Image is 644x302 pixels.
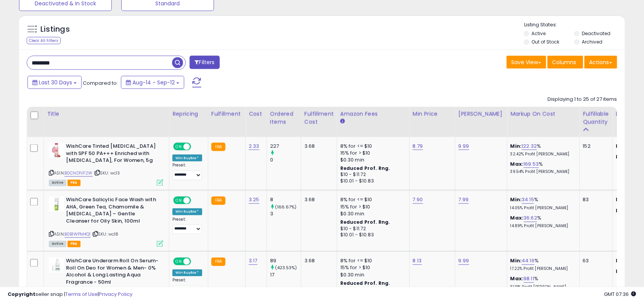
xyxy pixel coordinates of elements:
[304,110,334,126] div: Fulfillment Cost
[211,143,225,151] small: FBA
[547,56,583,69] button: Columns
[459,142,469,150] a: 9.99
[510,160,524,168] b: Max:
[304,143,331,150] div: 3.68
[94,170,120,176] span: | SKU: wc13
[510,170,574,175] p: 39.54% Profit [PERSON_NAME]
[340,232,404,239] div: $10.01 - $10.83
[459,110,504,118] div: [PERSON_NAME]
[510,266,574,272] p: 17.22% Profit [PERSON_NAME]
[270,157,301,163] div: 0
[172,270,202,276] div: Win BuyBox *
[510,258,574,272] div: %
[583,258,607,265] div: 63
[190,258,202,265] span: OFF
[172,278,202,295] div: Preset:
[510,257,522,265] b: Min:
[510,224,574,229] p: 14.89% Profit [PERSON_NAME]
[582,39,603,45] label: Archived
[211,197,225,205] small: FBA
[174,258,184,265] span: ON
[510,110,576,118] div: Markup on Cost
[524,21,625,29] p: Listing States:
[510,276,574,290] div: %
[552,58,576,66] span: Columns
[249,257,258,265] a: 3.17
[583,197,607,203] div: 83
[340,272,404,279] div: $0.30 min
[270,110,298,126] div: Ordered Items
[340,157,404,163] div: $0.30 min
[83,79,118,87] span: Compared to:
[459,257,469,265] a: 9.99
[64,170,93,177] a: B0CND1VF2W
[49,197,64,212] img: 31HHqOX4goL._SL40_.jpg
[49,143,163,185] div: ASIN:
[510,197,574,211] div: %
[65,291,98,298] a: Terms of Use
[340,118,345,125] small: Amazon Fees.
[172,163,202,180] div: Preset:
[64,231,91,238] a: B0B1WPM4Q1
[121,76,184,89] button: Aug-14 - Sep-12
[174,144,184,150] span: ON
[49,197,163,246] div: ASIN:
[27,76,82,89] button: Last 30 Days
[510,215,574,229] div: %
[584,56,617,69] button: Actions
[270,197,301,203] div: 8
[92,231,119,237] span: | SKU: wc18
[510,161,574,175] div: %
[49,258,64,273] img: 31EhCosolWL._SL40_.jpg
[39,79,72,86] span: Last 30 Days
[340,226,404,233] div: $10 - $11.72
[49,180,66,186] span: All listings currently available for purchase on Amazon
[275,204,296,210] small: (166.67%)
[582,30,611,37] label: Deactivated
[8,291,35,298] strong: Copyright
[249,142,259,150] a: 2.33
[340,178,404,185] div: $10.01 - $10.83
[275,265,297,271] small: (423.53%)
[340,143,404,150] div: 8% for <= $10
[604,291,636,298] span: 2025-10-13 07:36 GMT
[510,215,524,222] b: Max:
[8,291,132,298] div: seller snap | |
[211,110,242,118] div: Fulfillment
[413,142,423,150] a: 8.79
[211,258,225,266] small: FBA
[583,143,607,150] div: 152
[270,143,301,150] div: 227
[270,272,301,279] div: 17
[510,142,522,150] b: Min:
[524,275,535,283] a: 98.11
[66,143,159,166] b: WishCare Tinted [MEDICAL_DATA] with SPF 50 PA+++ Enriched with [MEDICAL_DATA], For Women, 5g
[68,180,80,186] span: FBA
[340,110,406,118] div: Amazon Fees
[510,143,574,157] div: %
[99,291,132,298] a: Privacy Policy
[340,204,404,211] div: 15% for > $10
[249,110,264,118] div: Cost
[413,196,423,204] a: 7.90
[340,197,404,203] div: 8% for <= $10
[524,160,539,168] a: 169.53
[249,196,259,204] a: 3.25
[340,165,390,172] b: Reduced Prof. Rng.
[172,208,202,215] div: Win BuyBox *
[413,257,422,265] a: 8.13
[68,241,80,247] span: FBA
[524,215,538,222] a: 36.62
[40,24,70,35] h5: Listings
[190,56,219,69] button: Filters
[522,142,537,150] a: 122.32
[66,258,159,288] b: WishCare Underarm Roll On Serum- Roll On Deo for Women & Men- 0% Alcohol & Long Lasting Aqua Frag...
[532,39,560,45] label: Out of Stock
[510,275,524,283] b: Max:
[190,197,202,204] span: OFF
[510,152,574,157] p: 32.42% Profit [PERSON_NAME]
[49,241,66,247] span: All listings currently available for purchase on Amazon
[510,206,574,211] p: 14.05% Profit [PERSON_NAME]
[522,257,535,265] a: 44.16
[510,196,522,203] b: Min:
